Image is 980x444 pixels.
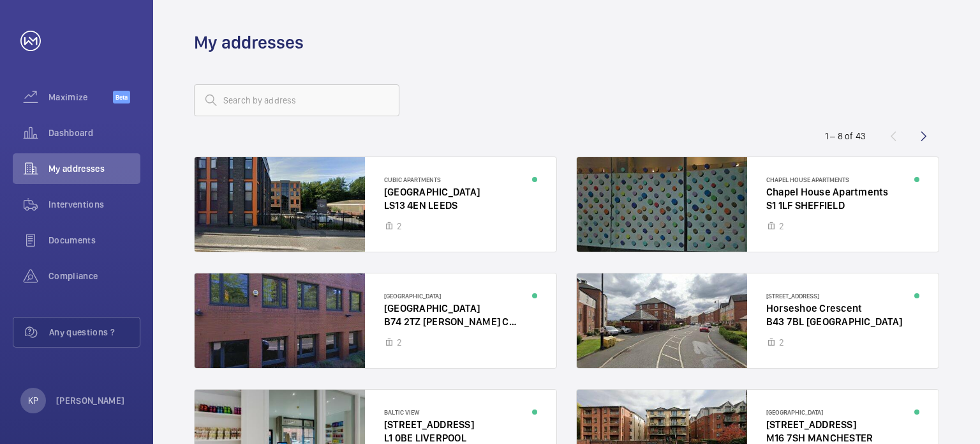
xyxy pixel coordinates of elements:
div: 1 – 8 of 43 [825,130,866,142]
span: Documents [48,234,140,247]
span: Beta [113,91,130,103]
input: Search by address [194,84,399,116]
span: My addresses [48,162,140,175]
span: Maximize [48,91,113,103]
span: Dashboard [48,126,140,139]
h1: My addresses [194,31,304,54]
span: Interventions [48,198,140,211]
span: Any questions ? [49,326,140,339]
span: Compliance [48,270,140,282]
p: KP [28,394,38,407]
p: [PERSON_NAME] [56,394,125,407]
